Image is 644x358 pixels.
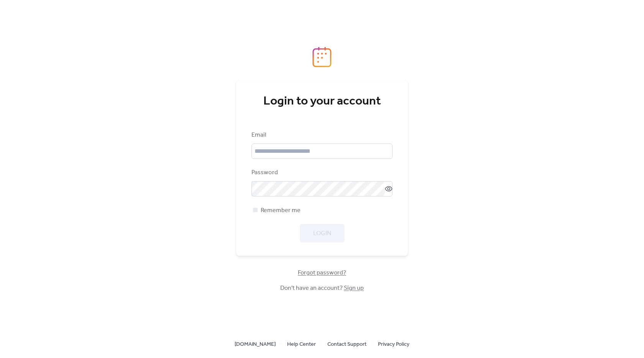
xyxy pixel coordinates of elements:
a: [DOMAIN_NAME] [235,339,276,349]
img: logo [312,47,332,67]
div: Email [251,131,391,140]
div: Login to your account [251,94,393,109]
div: Password [251,168,391,177]
span: Contact Support [327,340,366,349]
span: Remember me [261,206,301,215]
span: Forgot password? [298,268,346,278]
a: Sign up [344,282,364,294]
span: Don't have an account? [280,284,364,293]
span: Help Center [287,340,316,349]
a: Privacy Policy [378,339,409,349]
span: Privacy Policy [378,340,409,349]
span: [DOMAIN_NAME] [235,340,276,349]
a: Forgot password? [298,271,346,275]
a: Contact Support [327,339,366,349]
a: Help Center [287,339,316,349]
